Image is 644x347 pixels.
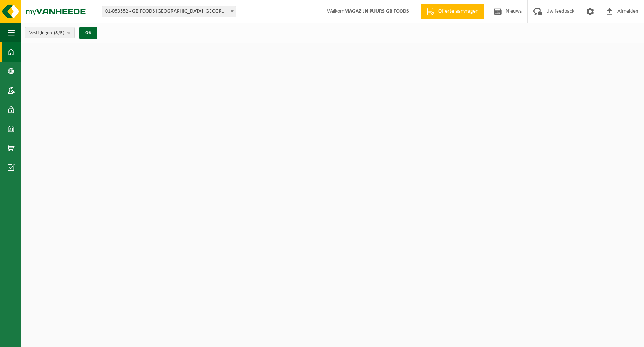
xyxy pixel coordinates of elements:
[79,27,97,39] button: OK
[102,6,236,17] span: 01-053552 - GB FOODS BELGIUM NV - PUURS-SINT-AMANDS
[436,8,480,15] span: Offerte aanvragen
[421,4,484,19] a: Offerte aanvragen
[25,27,75,38] button: Vestigingen(3/3)
[344,8,409,14] strong: MAGAZIJN PUURS GB FOODS
[102,6,236,17] span: 01-053552 - GB FOODS BELGIUM NV - PUURS-SINT-AMANDS
[29,27,64,39] span: Vestigingen
[54,30,64,35] count: (3/3)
